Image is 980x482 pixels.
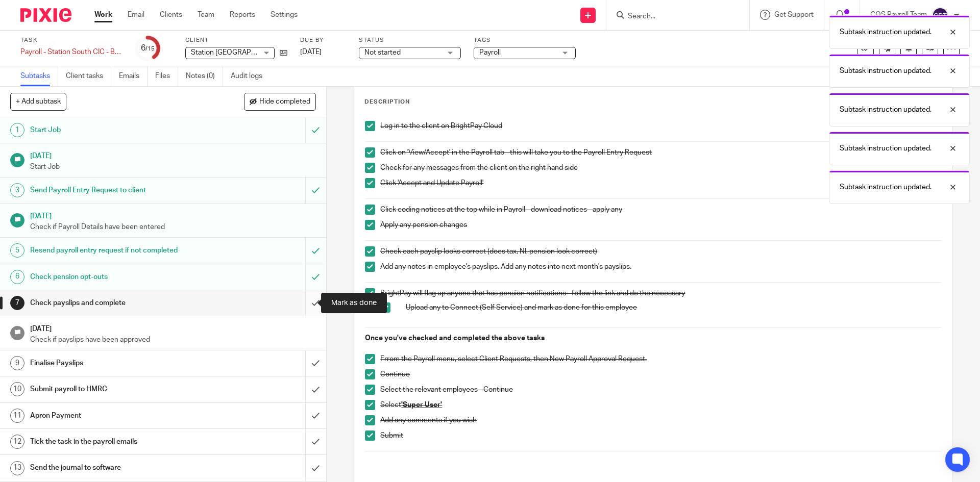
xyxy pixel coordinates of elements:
[10,243,24,258] div: 5
[30,335,316,345] p: Check if payslips have been approved
[474,36,576,44] label: Tags
[840,182,932,192] p: Subtask instruction updated.
[932,7,948,23] img: svg%3E
[380,430,941,441] p: Submit
[10,183,24,197] div: 3
[119,66,148,86] a: Emails
[30,460,207,475] h1: Send the journal to software
[10,382,24,396] div: 10
[380,163,941,173] p: Check for any messages from the client on the right hand side
[380,262,941,272] p: Add any notes in employee's payslips. Add any notes into next month's payslips.
[30,148,316,161] h1: [DATE]
[380,121,941,131] p: Log in to the client on BrightPay Cloud
[840,143,932,154] p: Subtask instruction updated.
[230,10,255,20] a: Reports
[364,98,410,106] p: Description
[30,382,207,397] h1: Submit payroll to HMRC
[20,36,122,44] label: Task
[30,209,316,221] h1: [DATE]
[365,335,545,342] strong: Once you've checked and completed the above tasks
[380,220,941,230] p: Apply any pension changes
[300,36,346,44] label: Due by
[30,122,207,138] h1: Start Job
[380,147,941,158] p: Click on 'View/Accept' in the Payroll tab - this will take you to the Payroll Entry Request
[10,356,24,370] div: 9
[10,296,24,310] div: 7
[30,162,316,172] p: Start Job
[141,42,155,54] div: 6
[401,401,442,409] u: 'Super User'
[20,8,71,22] img: Pixie
[479,49,501,56] span: Payroll
[10,123,24,137] div: 1
[840,105,932,115] p: Subtask instruction updated.
[231,66,270,86] a: Audit logs
[20,47,122,57] div: Payroll - Station South CIC - BrightPay CLOUD - Pay day: [DATE] of the Month - [DATE]
[10,435,24,449] div: 12
[380,400,941,410] p: Select
[380,369,941,379] p: Continue
[380,288,941,298] p: BrightPay will flag up anyone that has pension notifications - follow the link and do the necessary
[380,178,941,188] p: Click 'Accept and Update Payroll'
[840,27,932,37] p: Subtask instruction updated.
[198,10,214,20] a: Team
[66,66,111,86] a: Client tasks
[128,10,144,20] a: Email
[186,66,223,86] a: Notes (0)
[380,246,941,257] p: Check each payslip looks correct (does tax, NI, pension look correct)
[10,461,24,475] div: 13
[30,356,207,371] h1: Finalise Payslips
[30,183,207,198] h1: Send Payroll Entry Request to client
[406,302,941,313] p: Upload any to Connect (Self Service) and mark as done for this employee
[380,354,941,364] p: Frrom the Payroll menu, select Client Requests, then New Payroll Approval Request.
[30,269,207,285] h1: Check pension opt-outs
[244,93,316,110] button: Hide completed
[94,10,112,20] a: Work
[364,49,401,56] span: Not started
[10,409,24,423] div: 11
[155,66,178,86] a: Files
[380,385,941,395] p: Select the relevant employees - Continue
[30,295,207,311] h1: Check payslips and complete
[20,66,58,86] a: Subtasks
[20,47,122,57] div: Payroll - Station South CIC - BrightPay CLOUD - Pay day: Last Friday of the Month - August 2025
[191,49,286,56] span: Station [GEOGRAPHIC_DATA]
[30,434,207,449] h1: Tick the task in the payroll emails
[300,48,322,56] span: [DATE]
[359,36,461,44] label: Status
[30,243,207,258] h1: Resend payroll entry request if not completed
[160,10,182,20] a: Clients
[380,205,941,215] p: Click coding notices at the top while in Payroll - download notices - apply any
[271,10,298,20] a: Settings
[10,270,24,284] div: 6
[145,46,155,52] small: /15
[840,66,932,76] p: Subtask instruction updated.
[380,415,941,425] p: Add any comments if you wish
[185,36,287,44] label: Client
[30,408,207,423] h1: Apron Payment
[10,93,66,110] button: + Add subtask
[259,98,310,106] span: Hide completed
[30,222,316,232] p: Check if Payroll Details have been entered
[30,321,316,334] h1: [DATE]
